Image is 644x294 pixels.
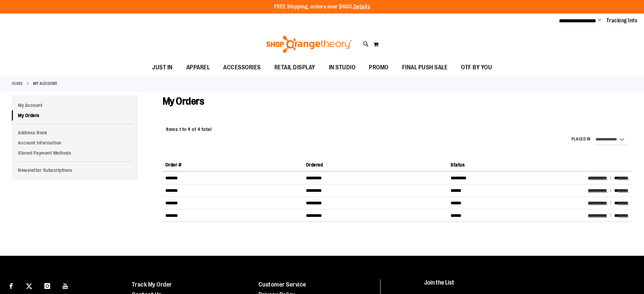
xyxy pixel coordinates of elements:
a: PROMO [362,60,395,75]
a: OTF BY YOU [454,60,499,75]
a: ACCESSORIES [216,60,268,75]
span: FINAL PUSH SALE [402,60,448,75]
a: My Orders [12,110,138,120]
label: Placed in [572,136,590,142]
a: Address Book [12,128,138,138]
a: My Account [12,100,138,110]
a: IN STUDIO [322,60,362,75]
img: Twitter [26,283,32,289]
span: IN STUDIO [329,60,356,75]
strong: My Account [33,81,58,87]
a: Stored Payment Methods [12,148,138,158]
p: FREE Shipping, orders over $600. [274,3,370,11]
a: Visit our X page [23,279,35,291]
a: Visit our Youtube page [60,279,71,291]
span: My Orders [163,95,204,107]
h4: Join the List [424,279,629,292]
a: Tracking Info [606,17,638,24]
a: RETAIL DISPLAY [268,60,322,75]
a: Account Information [12,138,138,148]
span: OTF BY YOU [461,60,492,75]
span: RETAIL DISPLAY [274,60,315,75]
a: Visit our Instagram page [41,279,53,291]
a: Track My Order [132,281,172,288]
button: Account menu [598,17,601,24]
a: Visit our Facebook page [5,279,17,291]
span: Items 1 to 4 of 4 total [166,127,212,132]
span: ACCESSORIES [223,60,261,75]
a: FINAL PUSH SALE [395,60,455,75]
th: Order # [163,159,303,171]
th: Status [448,159,585,171]
th: Ordered [303,159,448,171]
a: APPAREL [180,60,217,75]
span: JUST IN [152,60,173,75]
a: Customer Service [258,281,306,288]
a: Newsletter Subscriptions [12,165,138,175]
img: Shop Orangetheory [265,36,353,53]
span: PROMO [369,60,389,75]
a: Details [353,4,370,10]
a: Home [12,81,23,87]
span: APPAREL [186,60,210,75]
a: JUST IN [145,60,180,75]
